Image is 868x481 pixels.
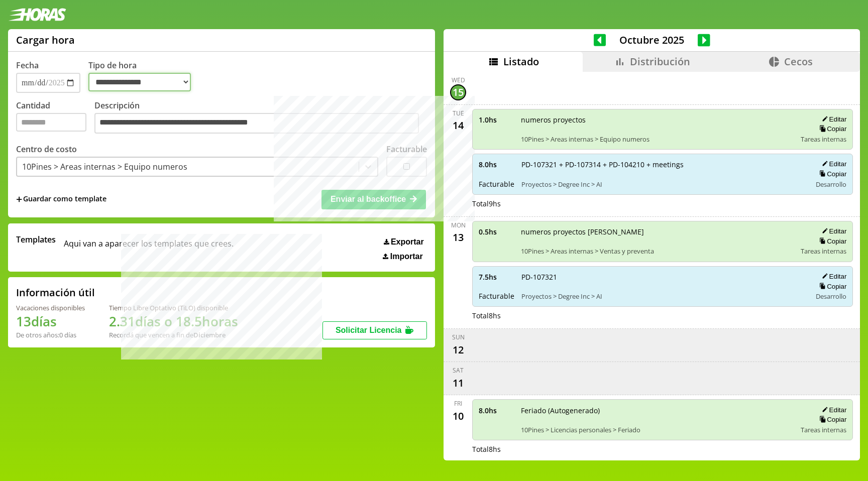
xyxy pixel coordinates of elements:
[390,252,423,261] span: Importar
[816,415,846,424] button: Copiar
[16,33,75,47] h1: Cargar hora
[336,326,402,334] span: Solicitar Licencia
[479,227,514,236] span: 0.5 hs
[391,237,424,247] span: Exportar
[479,160,514,169] span: 8.0 hs
[109,303,238,312] div: Tiempo Libre Optativo (TiLO) disponible
[321,190,426,209] button: Enviar al backoffice
[16,194,22,205] span: +
[521,425,794,434] span: 10Pines > Licencias personales > Feriado
[479,291,514,301] span: Facturable
[801,247,846,256] span: Tareas internas
[109,312,238,330] h1: 2.31 días o 18.5 horas
[521,406,794,415] span: Feriado (Autogenerado)
[193,330,226,339] b: Diciembre
[479,272,514,282] span: 7.5 hs
[94,100,427,137] label: Descripción
[453,109,464,117] div: Tue
[322,321,427,339] button: Solicitar Licencia
[94,113,419,134] textarea: Descripción
[521,227,794,236] span: numeros proyectos [PERSON_NAME]
[444,72,860,459] div: scrollable content
[801,425,846,434] span: Tareas internas
[521,135,794,144] span: 10Pines > Areas internas > Equipo numeros
[16,234,56,245] span: Templates
[16,60,39,71] label: Fecha
[453,366,464,375] div: Sat
[521,180,804,189] span: Proyectos > Degree Inc > AI
[88,60,199,93] label: Tipo de hora
[816,180,846,189] span: Desarrollo
[472,444,853,454] div: Total 8 hs
[819,227,846,235] button: Editar
[472,199,853,208] div: Total 9 hs
[16,144,77,155] label: Centro de costo
[16,312,85,330] h1: 13 días
[819,160,846,168] button: Editar
[8,8,66,21] img: logotipo
[521,115,794,125] span: numeros proyectos
[381,237,427,247] button: Exportar
[816,170,846,178] button: Copiar
[22,161,187,172] div: 10Pines > Areas internas > Equipo numeros
[479,406,514,415] span: 8.0 hs
[454,399,462,408] div: Fri
[819,406,846,414] button: Editar
[386,144,427,155] label: Facturable
[521,160,804,169] span: PD-107321 + PD-107314 + PD-104210 + meetings
[64,234,234,261] span: Aqui van a aparecer los templates que crees.
[479,115,514,125] span: 1.0 hs
[784,55,813,68] span: Cecos
[630,55,690,68] span: Distribución
[16,100,94,137] label: Cantidad
[472,311,853,320] div: Total 8 hs
[606,33,698,47] span: Octubre 2025
[801,135,846,144] span: Tareas internas
[16,286,95,299] h2: Información útil
[450,341,466,357] div: 12
[450,229,466,246] div: 13
[521,292,804,301] span: Proyectos > Degree Inc > AI
[819,115,846,124] button: Editar
[16,113,86,132] input: Cantidad
[452,333,465,341] div: Sun
[451,221,466,229] div: Mon
[16,330,85,339] div: De otros años: 0 días
[331,195,406,203] span: Enviar al backoffice
[16,303,85,312] div: Vacaciones disponibles
[816,282,846,291] button: Copiar
[521,247,794,256] span: 10Pines > Areas internas > Ventas y preventa
[479,179,514,189] span: Facturable
[521,272,804,282] span: PD-107321
[452,76,465,84] div: Wed
[16,194,106,205] span: +Guardar como template
[450,375,466,391] div: 11
[450,84,466,100] div: 15
[450,408,466,424] div: 10
[109,330,238,339] div: Recordá que vencen a fin de
[819,272,846,281] button: Editar
[450,117,466,134] div: 14
[816,125,846,133] button: Copiar
[816,292,846,301] span: Desarrollo
[88,73,191,91] select: Tipo de hora
[503,55,539,68] span: Listado
[816,237,846,246] button: Copiar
